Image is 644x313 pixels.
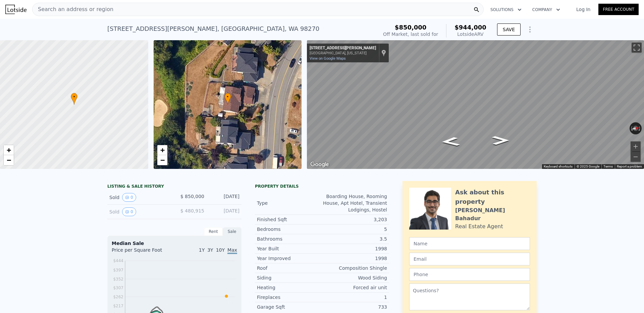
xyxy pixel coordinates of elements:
[113,304,123,308] tspan: $217
[409,237,530,250] input: Name
[381,49,386,57] a: Show location on map
[257,265,322,271] div: Roof
[322,216,387,223] div: 3,203
[227,247,237,254] span: Max
[307,40,644,169] div: Street View
[71,93,77,105] div: •
[310,56,346,61] a: View on Google Maps
[33,5,113,13] span: Search an address or region
[322,294,387,301] div: 1
[122,193,136,202] button: View historical data
[383,31,438,38] div: Off Market, last sold for
[638,122,642,134] button: Rotate clockwise
[322,304,387,310] div: 733
[210,207,239,216] div: [DATE]
[322,284,387,291] div: Forced air unit
[603,165,613,168] a: Terms (opens in new tab)
[257,274,322,281] div: Siding
[257,284,322,291] div: Heating
[630,122,633,134] button: Rotate counterclockwise
[204,227,223,236] div: Rent
[257,255,322,262] div: Year Improved
[107,24,319,34] div: [STREET_ADDRESS][PERSON_NAME] , [GEOGRAPHIC_DATA] , WA 98270
[4,155,14,165] a: Zoom out
[433,135,468,148] path: Go South, 72nd Dr NE
[568,6,598,13] a: Log In
[257,245,322,252] div: Year Built
[455,223,503,231] div: Real Estate Agent
[112,247,174,257] div: Price per Square Foot
[207,247,213,253] span: 3Y
[199,247,205,253] span: 1Y
[307,40,644,169] div: Map
[455,206,530,223] div: [PERSON_NAME] Bahadur
[113,286,123,290] tspan: $307
[485,4,527,16] button: Solutions
[257,226,322,233] div: Bedrooms
[322,245,387,252] div: 1998
[112,240,237,247] div: Median Sale
[210,193,239,202] div: [DATE]
[160,156,164,164] span: −
[322,193,387,213] div: Boarding House, Rooming House, Apt Hotel, Transient Lodgings, Hostel
[632,43,642,53] button: Toggle fullscreen view
[322,236,387,242] div: 3.5
[255,184,389,189] div: Property details
[309,160,331,169] img: Google
[157,155,167,165] a: Zoom out
[598,4,639,15] a: Free Account
[617,165,642,168] a: Report a problem
[4,145,14,155] a: Zoom in
[577,165,599,168] span: © 2025 Google
[322,274,387,281] div: Wood Siding
[257,294,322,301] div: Fireplaces
[454,31,486,38] div: Lotside ARV
[107,184,241,190] div: LISTING & SALE HISTORY
[109,207,169,216] div: Sold
[180,208,204,213] span: $ 480,915
[257,200,322,206] div: Type
[5,5,26,14] img: Lotside
[113,268,123,272] tspan: $397
[322,226,387,233] div: 5
[631,141,641,151] button: Zoom in
[224,93,231,105] div: •
[257,304,322,310] div: Garage Sqft
[7,156,11,164] span: −
[160,146,164,154] span: +
[497,23,521,36] button: SAVE
[485,134,516,147] path: Go North, 72nd Dr NE
[544,164,573,169] button: Keyboard shortcuts
[629,125,642,132] button: Reset the view
[7,146,11,154] span: +
[309,160,331,169] a: Open this area in Google Maps (opens a new window)
[409,268,530,281] input: Phone
[109,193,169,202] div: Sold
[257,216,322,223] div: Finished Sqft
[223,227,241,236] div: Sale
[257,236,322,242] div: Bathrooms
[322,255,387,262] div: 1998
[224,94,231,100] span: •
[409,253,530,265] input: Email
[113,258,123,263] tspan: $444
[455,188,530,206] div: Ask about this property
[527,4,566,16] button: Company
[454,24,486,31] span: $944,000
[180,194,204,199] span: $ 850,000
[310,51,376,55] div: [GEOGRAPHIC_DATA], [US_STATE]
[113,277,123,281] tspan: $352
[322,265,387,271] div: Composition Shingle
[113,295,123,299] tspan: $262
[523,23,537,36] button: Show Options
[216,247,225,253] span: 10Y
[310,46,376,51] div: [STREET_ADDRESS][PERSON_NAME]
[71,94,77,100] span: •
[157,145,167,155] a: Zoom in
[395,24,427,31] span: $850,000
[631,152,641,162] button: Zoom out
[122,207,136,216] button: View historical data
